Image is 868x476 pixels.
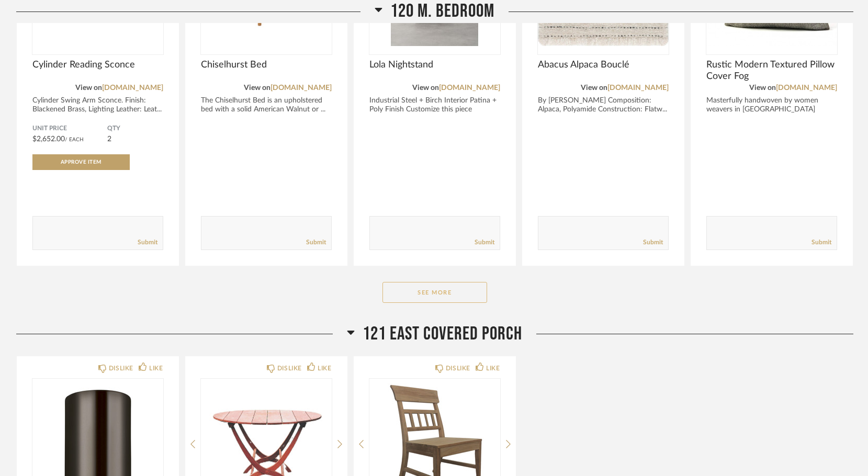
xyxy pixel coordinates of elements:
[75,84,102,92] span: View on
[32,124,107,133] span: Unit Price
[439,84,500,92] a: [DOMAIN_NAME]
[538,59,669,71] span: Abacus Alpaca Bouclé
[581,84,607,92] span: View on
[32,59,163,71] span: Cylinder Reading Sconce
[32,96,163,114] div: Cylinder Swing Arm Sconce. Finish: Blackened Brass, Lighting Leather: Leat...
[65,137,84,142] span: / Each
[138,238,157,247] a: Submit
[749,84,776,92] span: View on
[107,135,111,143] span: 2
[811,238,831,247] a: Submit
[776,84,837,92] a: [DOMAIN_NAME]
[363,323,522,345] span: 121 EAST COVERED PORCH
[149,363,163,373] div: LIKE
[270,84,332,92] a: [DOMAIN_NAME]
[244,84,270,92] span: View on
[643,238,663,247] a: Submit
[538,96,669,114] div: By [PERSON_NAME] Composition: Alpaca, Polyamide Construction: Flatw...
[607,84,669,92] a: [DOMAIN_NAME]
[475,238,494,247] a: Submit
[446,363,470,373] div: DISLIKE
[382,282,487,303] button: See More
[201,96,332,114] div: The Chiselhurst Bed is an upholstered bed with a solid American Walnut or ...
[369,96,500,114] div: Industrial Steel + Birch Interior Patina + Poly Finish Customize this piece
[201,59,332,71] span: Chiselhurst Bed
[32,135,65,143] span: $2,652.00
[32,154,130,170] button: Approve Item
[107,124,163,133] span: QTY
[318,363,331,373] div: LIKE
[706,96,837,123] div: Masterfully handwoven by women weavers in [GEOGRAPHIC_DATA] Designed in a natu...
[109,363,133,373] div: DISLIKE
[61,160,102,165] span: Approve Item
[486,363,500,373] div: LIKE
[706,59,837,82] span: Rustic Modern Textured Pillow Cover Fog
[277,363,302,373] div: DISLIKE
[369,59,500,71] span: Lola Nightstand
[412,84,439,92] span: View on
[102,84,163,92] a: [DOMAIN_NAME]
[306,238,326,247] a: Submit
